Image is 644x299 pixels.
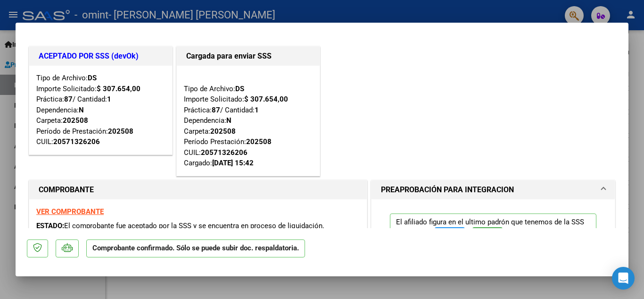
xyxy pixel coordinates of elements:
[108,127,133,136] strong: 202508
[390,214,596,249] p: El afiliado figura en el ultimo padrón que tenemos de la SSS de
[201,147,248,158] div: 20571326206
[79,106,84,114] strong: N
[36,207,104,216] a: VER COMPROBANTE
[39,185,94,194] strong: COMPROBANTE
[210,127,236,136] strong: 202508
[186,51,310,62] h1: Cargada para enviar SSS
[381,184,514,196] h1: PREAPROBACIÓN PARA INTEGRACION
[244,95,288,103] strong: $ 307.654,00
[372,180,615,199] mat-expansion-panel-header: PREAPROBACIÓN PARA INTEGRACION
[88,74,97,82] strong: DS
[64,222,324,230] span: El comprobante fue aceptado por la SSS y se encuentra en proceso de liquidación.
[39,51,163,62] h1: ACEPTADO POR SSS (devOk)
[612,267,635,290] div: Open Intercom Messenger
[235,85,244,93] strong: DS
[86,239,305,258] p: Comprobante confirmado. Sólo se puede subir doc. respaldatoria.
[472,227,503,245] button: SSS
[246,137,272,146] strong: 202508
[107,95,111,103] strong: 1
[255,106,259,114] strong: 1
[212,159,254,167] strong: [DATE] 15:42
[97,85,140,93] strong: $ 307.654,00
[435,227,465,245] button: FTP
[36,73,165,147] div: Tipo de Archivo: Importe Solicitado: Práctica: / Cantidad: Dependencia: Carpeta: Período de Prest...
[184,73,313,169] div: Tipo de Archivo: Importe Solicitado: Práctica: / Cantidad: Dependencia: Carpeta: Período Prestaci...
[63,116,88,125] strong: 202508
[212,106,220,114] strong: 87
[64,95,73,103] strong: 87
[36,222,64,230] span: ESTADO:
[53,137,100,147] div: 20571326206
[226,116,231,125] strong: N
